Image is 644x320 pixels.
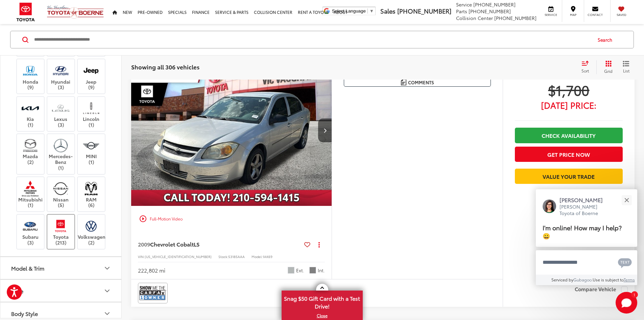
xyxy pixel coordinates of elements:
img: Vic Vaughan Toyota of Boerne in Boerne, TX) [82,100,100,116]
span: [US_VEHICLE_IDENTIFICATION_NUMBER] [145,254,212,259]
label: Honda (9) [17,63,44,90]
span: Collision Center [456,15,493,21]
span: [PHONE_NUMBER] [469,8,511,15]
button: Search [591,31,622,48]
span: Model: [252,254,263,259]
label: Jeep (9) [78,63,105,90]
button: Comments [344,78,491,87]
span: Stock: [218,254,228,259]
img: Vic Vaughan Toyota of Boerne in Boerne, TX) [21,180,40,196]
label: Toyota (213) [47,218,75,245]
button: Next image [318,119,332,142]
span: Service [543,13,558,17]
button: Toggle Chat Window [616,292,637,314]
span: Silver Ice Metallic [288,267,294,274]
a: 2009Chevrolet CobaltLS [138,240,302,248]
span: List [623,68,629,73]
span: dropdown dots [318,242,320,247]
button: Close [619,193,634,207]
div: Close[PERSON_NAME][PERSON_NAME] Toyota of BoerneI'm online! How may I help? 😀Type your messageCha... [536,189,637,285]
img: Vic Vaughan Toyota of Boerne in Boerne, TX) [82,137,100,153]
a: 2009 Chevrolet Cobalt LS2009 Chevrolet Cobalt LS2009 Chevrolet Cobalt LS2009 Chevrolet Cobalt LS [131,55,332,206]
img: CarFax One Owner [139,284,166,302]
button: Grid View [596,60,618,74]
img: Vic Vaughan Toyota of Boerne in Boerne, TX) [51,63,70,79]
span: [PHONE_NUMBER] [494,15,536,21]
img: Comments [401,79,406,85]
label: Lexus (3) [47,100,75,127]
label: RAM (6) [78,180,105,208]
span: Service [456,1,472,8]
span: 2009 [138,240,150,248]
img: Vic Vaughan Toyota of Boerne in Boerne, TX) [51,100,70,116]
button: Chat with SMS [616,255,634,270]
img: Vic Vaughan Toyota of Boerne in Boerne, TX) [51,180,70,196]
div: Price [103,287,111,295]
span: [PHONE_NUMBER] [397,6,451,15]
button: Select sort value [578,60,596,74]
span: Int. [318,267,325,274]
button: PricePrice [0,280,122,302]
div: Model & Trim [103,264,111,272]
div: Body Style [11,310,38,317]
img: Vic Vaughan Toyota of Boerne [47,5,104,19]
span: [PHONE_NUMBER] [473,1,516,8]
span: $1,700 [515,81,623,98]
span: Use is subject to [593,277,624,282]
span: Select Language [332,8,366,14]
div: 222,802 mi [138,266,165,274]
img: Vic Vaughan Toyota of Boerne in Boerne, TX) [51,218,70,234]
p: [PERSON_NAME] Toyota of Boerne [559,204,610,217]
span: Ext. [296,267,304,274]
label: Subaru (3) [17,218,44,245]
span: Map [566,13,580,17]
p: [PERSON_NAME] [559,196,610,204]
label: Mitsubishi (1) [17,180,44,208]
span: Showing all 306 vehicles [131,63,199,71]
button: Model & TrimModel & Trim [0,257,122,279]
img: Vic Vaughan Toyota of Boerne in Boerne, TX) [82,63,100,79]
textarea: Type your message [536,250,637,275]
span: [DATE] Price: [515,102,623,108]
label: Hyundai (3) [47,63,75,90]
img: 2009 Chevrolet Cobalt LS [131,55,332,206]
img: Vic Vaughan Toyota of Boerne in Boerne, TX) [21,218,40,234]
span: Serviced by [551,277,573,282]
a: Select Language​ [332,8,374,14]
label: Mazda (2) [17,137,44,165]
span: Snag $50 Gift Card with a Test Drive! [282,291,362,312]
span: Sales [380,6,396,15]
span: ▼ [369,8,374,14]
button: Get Price Now [515,147,623,162]
span: 53185AAA [228,254,245,259]
svg: Start Chat [616,292,637,314]
img: Vic Vaughan Toyota of Boerne in Boerne, TX) [82,218,100,234]
button: List View [618,60,635,74]
a: Value Your Trade [515,169,623,184]
form: Search by Make, Model, or Keyword [33,31,591,48]
span: Comments [408,79,434,86]
span: Saved [614,13,629,17]
span: Grid [604,68,613,74]
span: Contact [588,13,603,17]
span: VIN: [138,254,145,259]
a: Check Availability [515,128,623,143]
img: Vic Vaughan Toyota of Boerne in Boerne, TX) [21,100,40,116]
label: Kia (1) [17,100,44,127]
img: Vic Vaughan Toyota of Boerne in Boerne, TX) [21,63,40,79]
span: LS [194,240,199,248]
div: Body Style [103,310,111,318]
span: Parts [456,8,467,15]
label: Lincoln (1) [78,100,105,127]
svg: Text [618,257,632,268]
span: Chevrolet Cobalt [150,240,194,248]
div: 2009 Chevrolet Cobalt LS 0 [131,55,332,206]
label: Volkswagen (2) [78,218,105,245]
img: Vic Vaughan Toyota of Boerne in Boerne, TX) [21,137,40,153]
a: Terms [624,277,635,282]
label: MINI (1) [78,137,105,165]
span: 1AK69 [263,254,272,259]
span: Sort [581,68,589,73]
img: Vic Vaughan Toyota of Boerne in Boerne, TX) [82,180,100,196]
